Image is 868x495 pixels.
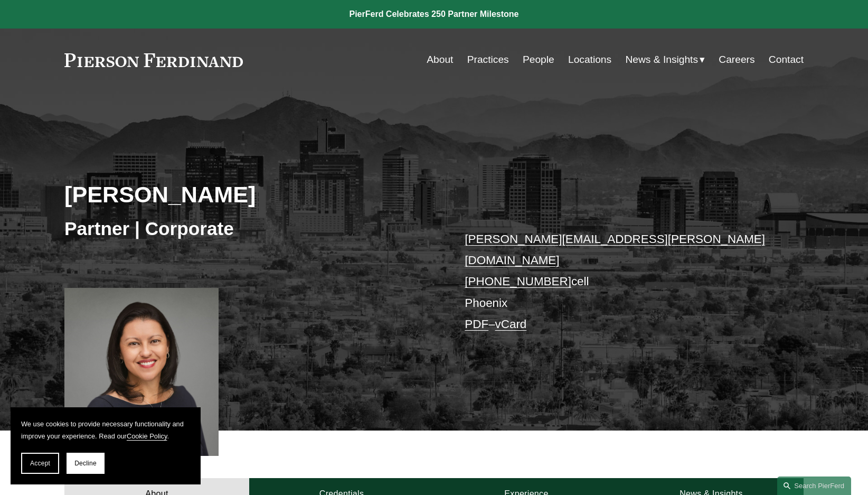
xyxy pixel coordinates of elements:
button: Decline [67,453,105,474]
a: [PERSON_NAME][EMAIL_ADDRESS][PERSON_NAME][DOMAIN_NAME] [465,232,765,267]
p: We use cookies to provide necessary functionality and improve your experience. Read our . [21,418,190,442]
button: Accept [21,453,59,474]
a: Careers [719,50,754,70]
section: Cookie banner [11,407,201,484]
a: vCard [495,317,527,331]
a: People [523,50,554,70]
a: folder dropdown [625,50,705,70]
span: News & Insights [625,51,698,69]
a: PDF [465,317,488,331]
a: Search this site [777,477,851,495]
a: Contact [769,50,804,70]
a: About [427,50,453,70]
h2: [PERSON_NAME] [64,181,434,208]
a: Cookie Policy [127,432,167,440]
span: Accept [30,460,50,467]
p: cell Phoenix – [465,229,772,335]
a: Locations [568,50,611,70]
span: Decline [74,460,97,467]
h3: Partner | Corporate [64,217,434,240]
a: [PHONE_NUMBER] [465,275,571,288]
a: Practices [467,50,509,70]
